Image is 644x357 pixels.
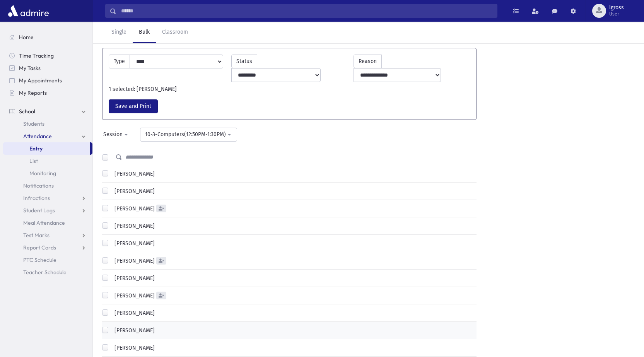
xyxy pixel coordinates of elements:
[3,217,92,229] a: Meal Attendance
[3,167,92,179] a: Monitoring
[23,269,67,276] span: Teacher Schedule
[23,133,52,140] span: Attendance
[156,22,194,43] a: Classroom
[3,192,92,204] a: Infractions
[109,99,158,113] button: Save and Print
[111,222,155,230] label: [PERSON_NAME]
[3,229,92,241] a: Test Marks
[111,205,155,213] label: [PERSON_NAME]
[19,89,47,96] span: My Reports
[3,266,92,278] a: Teacher Schedule
[3,31,92,43] a: Home
[3,105,92,118] a: School
[109,55,130,68] label: Type
[609,5,624,11] span: lgross
[23,219,65,226] span: Meal Attendance
[29,157,38,164] span: List
[3,74,92,87] a: My Appointments
[111,239,155,248] label: [PERSON_NAME]
[3,118,92,130] a: Students
[111,344,155,352] label: [PERSON_NAME]
[3,62,92,74] a: My Tasks
[111,170,155,178] label: [PERSON_NAME]
[111,187,155,195] label: [PERSON_NAME]
[354,55,382,68] label: Reason
[116,4,497,18] input: Search
[23,120,44,127] span: Students
[6,3,51,19] img: AdmirePro
[140,128,237,142] button: 10-3-Computers(12:50PM-1:30PM)
[3,142,90,155] a: Entry
[133,22,156,43] a: Bulk
[231,55,257,68] label: Status
[3,130,92,142] a: Attendance
[29,145,43,152] span: Entry
[111,326,155,335] label: [PERSON_NAME]
[609,11,624,17] span: User
[3,155,92,167] a: List
[105,22,133,43] a: Single
[19,34,34,41] span: Home
[103,130,123,138] div: Session
[3,50,92,62] a: Time Tracking
[23,207,55,214] span: Student Logs
[111,309,155,317] label: [PERSON_NAME]
[29,170,56,177] span: Monitoring
[19,65,41,72] span: My Tasks
[3,204,92,217] a: Student Logs
[111,257,155,265] label: [PERSON_NAME]
[145,130,226,138] div: 10-3-Computers(12:50PM-1:30PM)
[23,232,50,239] span: Test Marks
[19,52,54,59] span: Time Tracking
[111,274,155,282] label: [PERSON_NAME]
[23,244,56,251] span: Report Cards
[3,179,92,192] a: Notifications
[23,256,56,263] span: PTC Schedule
[3,241,92,254] a: Report Cards
[3,87,92,99] a: My Reports
[3,254,92,266] a: PTC Schedule
[98,128,134,142] button: Session
[105,85,474,93] div: 1 selected: [PERSON_NAME]
[111,292,155,300] label: [PERSON_NAME]
[19,108,35,115] span: School
[19,77,62,84] span: My Appointments
[23,195,50,202] span: Infractions
[23,182,54,189] span: Notifications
